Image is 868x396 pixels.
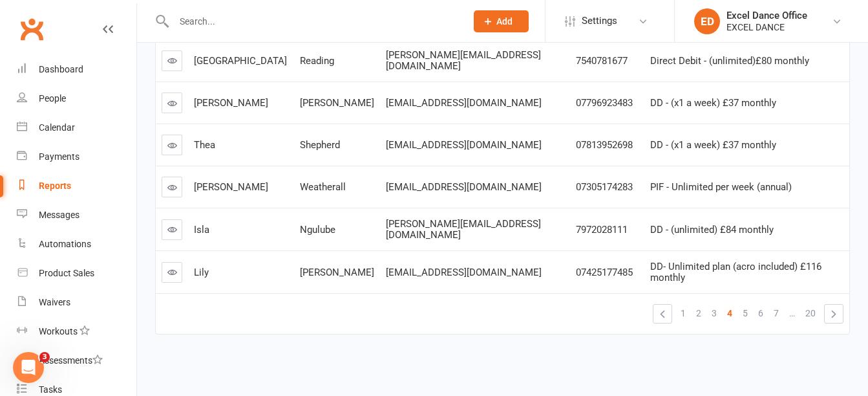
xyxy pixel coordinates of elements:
[650,139,776,151] span: DD - (x1 a week) £37 monthly
[743,304,748,322] span: 5
[650,55,809,67] span: Direct Debit - (unlimited)£80 monthly
[39,355,103,366] div: Assessments
[39,181,71,191] div: Reports
[694,8,720,34] div: ED
[784,304,800,322] a: …
[675,304,691,322] a: 1
[726,10,807,21] div: Excel Dance Office
[170,12,457,30] input: Search...
[17,288,136,317] a: Waivers
[727,304,732,322] span: 4
[39,64,83,74] div: Dashboard
[758,304,763,322] span: 6
[17,201,136,230] a: Messages
[13,352,44,383] iframe: Intercom live chat
[576,224,628,236] span: 7972028111
[17,171,136,201] a: Reports
[800,304,821,322] a: 20
[39,384,62,395] div: Tasks
[386,181,542,193] span: [EMAIL_ADDRESS][DOMAIN_NAME]
[300,97,374,109] span: [PERSON_NAME]
[39,326,78,336] div: Workouts
[39,93,66,104] div: People
[39,297,70,307] div: Waivers
[39,122,75,133] div: Calendar
[39,352,50,362] span: 3
[650,97,776,109] span: DD - (x1 a week) £37 monthly
[737,304,753,322] a: 5
[194,139,215,151] span: Thea
[386,139,542,151] span: [EMAIL_ADDRESS][DOMAIN_NAME]
[696,304,701,322] span: 2
[194,267,209,278] span: Lily
[653,305,672,323] a: «
[681,304,686,322] span: 1
[726,21,807,33] div: EXCEL DANCE
[691,304,706,322] a: 2
[194,181,268,193] span: [PERSON_NAME]
[650,224,774,236] span: DD - (unlimited) £84 monthly
[39,268,94,278] div: Product Sales
[582,6,617,36] span: Settings
[17,259,136,288] a: Product Sales
[474,10,529,32] button: Add
[576,181,633,193] span: 07305174283
[39,210,79,220] div: Messages
[576,55,628,67] span: 7540781677
[39,239,91,249] div: Automations
[706,304,722,322] a: 3
[300,267,374,278] span: [PERSON_NAME]
[17,84,136,113] a: People
[194,55,287,67] span: [GEOGRAPHIC_DATA]
[496,16,513,27] span: Add
[386,97,542,109] span: [EMAIL_ADDRESS][DOMAIN_NAME]
[722,304,737,322] a: 4
[576,139,633,151] span: 07813952698
[300,55,334,67] span: Reading
[17,317,136,346] a: Workouts
[576,97,633,109] span: 07796923483
[753,304,768,322] a: 6
[39,151,79,162] div: Payments
[16,13,48,45] a: Clubworx
[194,224,209,236] span: Isla
[17,346,136,375] a: Assessments
[386,267,542,278] span: [EMAIL_ADDRESS][DOMAIN_NAME]
[805,304,816,322] span: 20
[650,181,792,193] span: PIF - Unlimited per week (annual)
[17,55,136,84] a: Dashboard
[300,224,335,236] span: Ngulube
[386,49,541,72] span: [PERSON_NAME][EMAIL_ADDRESS][DOMAIN_NAME]
[774,304,779,322] span: 7
[17,142,136,171] a: Payments
[712,304,717,322] span: 3
[825,305,843,323] a: »
[386,218,541,241] span: [PERSON_NAME][EMAIL_ADDRESS][DOMAIN_NAME]
[650,261,821,283] span: DD- Unlimited plan (acro included) £116 monthly
[768,304,784,322] a: 7
[300,139,340,151] span: Shepherd
[194,97,268,109] span: [PERSON_NAME]
[576,267,633,278] span: 07425177485
[17,113,136,142] a: Calendar
[300,181,346,193] span: Weatherall
[17,230,136,259] a: Automations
